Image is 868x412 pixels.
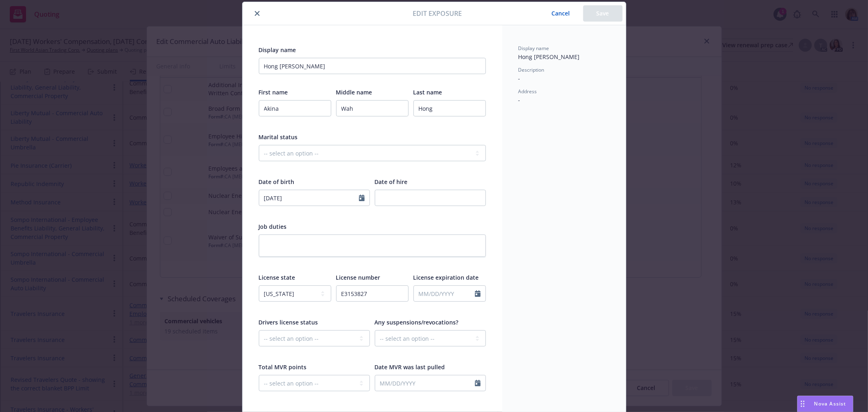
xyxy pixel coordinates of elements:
span: Job duties [259,223,287,230]
input: MM/DD/YYYY [414,286,475,301]
button: close [252,9,262,18]
span: Edit exposure [413,9,462,18]
span: First name [259,88,288,96]
span: Last name [413,88,442,96]
span: Display name [259,46,296,54]
span: Display name [518,45,549,52]
svg: Calendar [475,290,481,297]
span: Address [518,88,537,95]
input: MM/DD/YYYY [375,375,475,391]
span: Total MVR points [259,363,307,371]
button: Cancel [539,5,583,22]
span: Description [518,66,544,73]
span: Marital status [259,133,298,141]
span: Date of hire [375,178,408,186]
span: License number [336,274,380,281]
span: Nova Assist [814,400,846,407]
span: Middle name [336,88,372,96]
span: Date of birth [259,178,295,186]
span: Date MVR was last pulled [375,363,445,371]
svg: Calendar [359,195,365,201]
span: Hong [PERSON_NAME] [518,53,580,61]
span: Drivers license status [259,318,318,326]
svg: Calendar [475,380,481,386]
div: Drag to move [798,396,808,412]
span: License state [259,274,295,281]
span: - [518,96,520,104]
button: Nova Assist [797,396,853,412]
span: - [518,75,520,82]
span: Any suspensions/revocations? [375,318,459,326]
input: MM/DD/YYYY [259,190,359,206]
span: License expiration date [413,274,479,281]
